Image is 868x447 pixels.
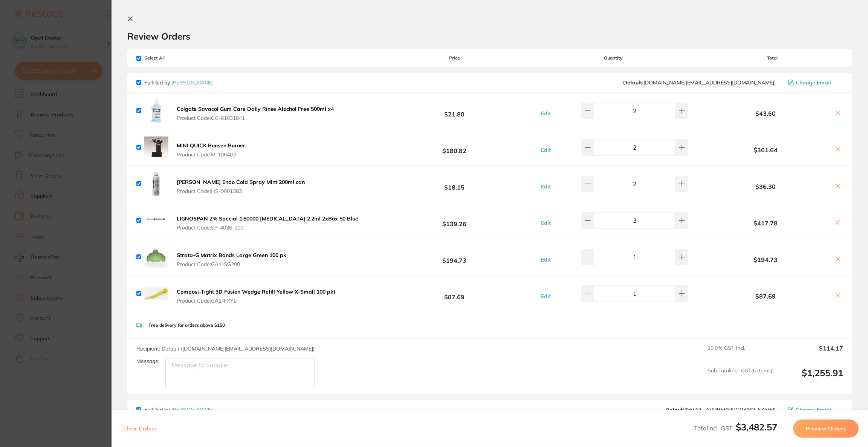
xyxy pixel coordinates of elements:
[177,152,245,158] span: Product Code: M-106403
[796,407,831,413] span: Change Email
[144,172,168,196] img: Zzc1b2U4aw
[702,220,830,227] b: $417.78
[144,282,168,306] img: OWZ0cTlobQ
[623,80,776,86] span: customer.care@henryschein.com.au
[177,179,305,185] b: [PERSON_NAME] Endo Cold Spray Mint 200ml can
[174,252,289,268] button: Strata-G Matrix Bands Large Green 100 pk Product Code:GA1-SG200
[384,250,525,264] b: $194.73
[144,208,168,233] img: bTRoODMwZg
[702,147,830,153] b: $361.64
[708,345,772,361] span: 10.0 % GST Incl.
[793,419,859,438] button: Preview Orders
[539,220,553,227] button: Edit
[177,215,358,222] b: LIGNOSPAN 2% Special 1:80000 [MEDICAL_DATA] 2.2ml 2xBox 50 Blue
[177,142,245,149] b: MINI QUICK Bunsen Burner
[144,80,214,86] p: Fulfilled by
[702,293,830,300] b: $87.69
[177,288,335,295] b: Composi-Tight 3D Fusion Wedge Refill Yellow X-Small 100 pkt
[785,406,843,413] button: Change Email
[177,261,286,267] span: Product Code: GA1-SG200
[144,99,168,123] img: eXJnN2gwZQ
[539,293,553,300] button: Edit
[539,256,553,263] button: Edit
[702,55,843,61] span: Total
[702,110,830,117] b: $43.60
[177,298,335,304] span: Product Code: GA1-FXYL
[796,80,831,86] span: Change Email
[136,345,315,352] span: Recipient: Default ( [DOMAIN_NAME][EMAIL_ADDRESS][DOMAIN_NAME] )
[384,286,525,300] b: $87.69
[136,55,212,61] span: Select All
[702,256,830,263] b: $194.73
[174,288,338,304] button: Composi-Tight 3D Fusion Wedge Refill Yellow X-Small 100 pkt Product Code:GA1-FXYL
[144,407,214,413] p: Fulfilled by
[174,215,361,231] button: LIGNOSPAN 2% Special 1:80000 [MEDICAL_DATA] 2.2ml 2xBox 50 Blue Product Code:SP-4036-100
[539,110,553,117] button: Edit
[177,115,334,121] span: Product Code: CG-61031841
[702,183,830,190] b: $36.30
[539,183,553,190] button: Edit
[525,55,702,61] span: Quantity
[171,79,214,86] a: [PERSON_NAME]
[384,213,525,227] b: $139.26
[177,225,358,231] span: Product Code: SP-4036-100
[148,323,225,328] p: Free delivery for orders above $150
[177,188,305,194] span: Product Code: HS-9001383
[384,104,525,118] b: $21.80
[144,135,168,159] img: ZXJoNmtjcg
[177,106,334,112] b: Colgate Savacol Gum Care Daily Rinse Alochol Free 500ml x4
[144,245,168,269] img: Z291Y2c2eQ
[174,142,248,158] button: MINI QUICK Bunsen Burner Product Code:M-106403
[785,79,843,86] button: Change Email
[384,55,525,61] span: Price
[665,407,776,413] span: save@adamdental.com.au
[778,367,843,388] output: $1,255.91
[665,406,684,413] b: Default
[174,106,336,121] button: Colgate Savacol Gum Care Daily Rinse Alochol Free 500ml x4 Product Code:CG-61031841
[694,424,777,432] span: Total Incl. GST
[384,177,525,191] b: $18.15
[384,140,525,154] b: $180.82
[736,421,777,433] b: $3,482.57
[623,79,642,86] b: Default
[177,252,286,259] b: Strata-G Matrix Bands Large Green 100 pk
[708,367,772,388] span: Sub Total Incl. GST ( 6 Items)
[174,179,307,194] button: [PERSON_NAME] Endo Cold Spray Mint 200ml can Product Code:HS-9001383
[136,358,159,364] label: Message:
[539,147,553,153] button: Edit
[127,31,852,42] h2: Review Orders
[121,419,159,438] button: Clear Orders
[778,345,843,361] output: $114.17
[171,406,214,413] a: [PERSON_NAME]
